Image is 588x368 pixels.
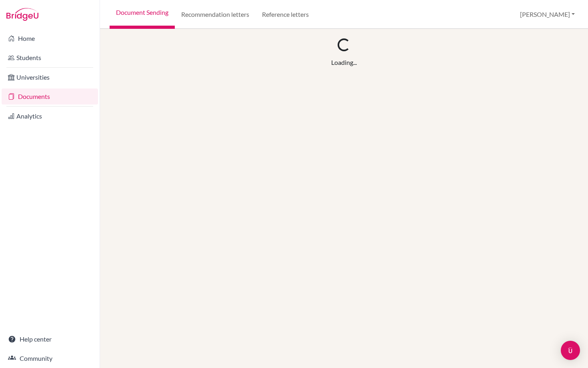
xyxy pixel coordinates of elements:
[2,108,98,124] a: Analytics
[2,350,98,366] a: Community
[2,30,98,46] a: Home
[561,341,580,360] div: Open Intercom Messenger
[2,331,98,347] a: Help center
[6,8,38,21] img: Bridge-U
[2,50,98,66] a: Students
[2,69,98,85] a: Universities
[2,88,98,105] a: Documents
[516,7,578,22] button: [PERSON_NAME]
[331,58,357,67] div: Loading...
